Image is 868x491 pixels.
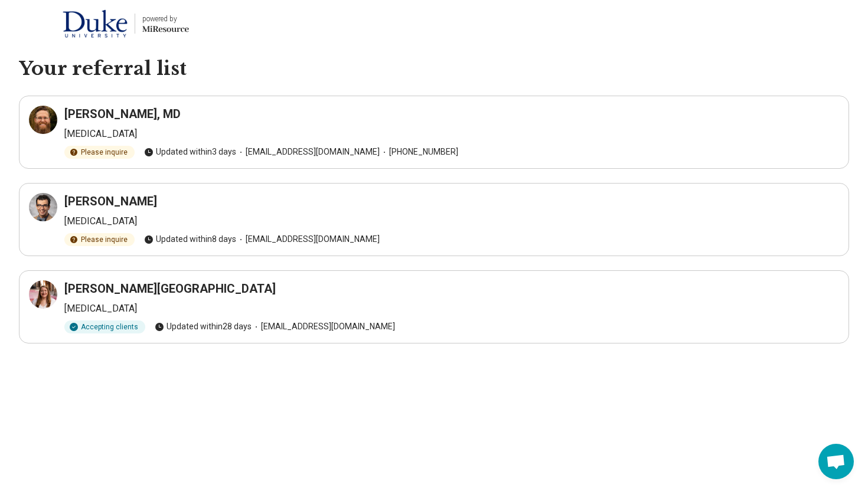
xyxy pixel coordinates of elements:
[64,320,145,333] div: Accepting clients
[19,9,189,38] a: Duke Universitypowered by
[64,214,839,228] p: [MEDICAL_DATA]
[142,14,189,24] div: powered by
[252,320,395,333] span: [EMAIL_ADDRESS][DOMAIN_NAME]
[64,233,135,246] div: Please inquire
[236,146,380,158] span: [EMAIL_ADDRESS][DOMAIN_NAME]
[64,106,181,122] h3: [PERSON_NAME], MD
[64,302,839,316] p: [MEDICAL_DATA]
[63,9,128,38] img: Duke University
[236,233,380,245] span: [EMAIL_ADDRESS][DOMAIN_NAME]
[64,146,135,159] div: Please inquire
[64,127,839,141] p: [MEDICAL_DATA]
[380,146,458,158] span: [PHONE_NUMBER]
[19,57,849,81] h1: Your referral list
[64,280,276,297] h3: [PERSON_NAME][GEOGRAPHIC_DATA]
[64,193,157,210] h3: [PERSON_NAME]
[144,146,236,158] span: Updated within 3 days
[818,444,854,479] div: Open chat
[144,233,236,245] span: Updated within 8 days
[155,320,252,333] span: Updated within 28 days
